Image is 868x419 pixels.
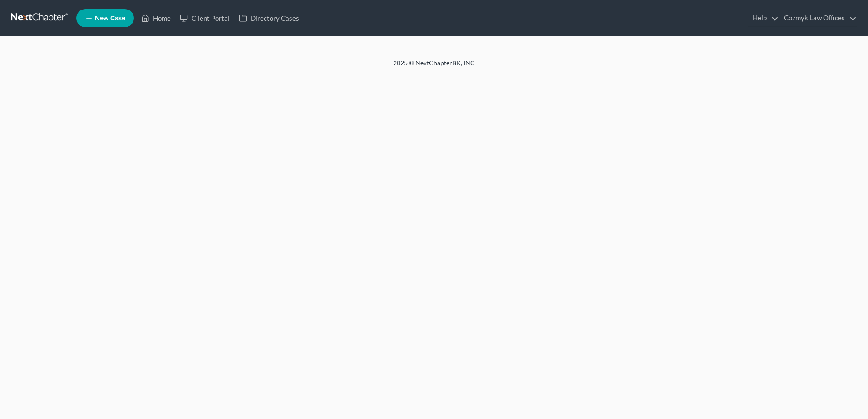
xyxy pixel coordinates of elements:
[234,10,304,26] a: Directory Cases
[748,10,779,26] a: Help
[779,10,857,26] a: Cozmyk Law Offices
[175,58,693,75] div: 2025 © NextChapterBK, INC
[76,9,134,27] new-legal-case-button: New Case
[137,10,175,26] a: Home
[175,10,234,26] a: Client Portal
